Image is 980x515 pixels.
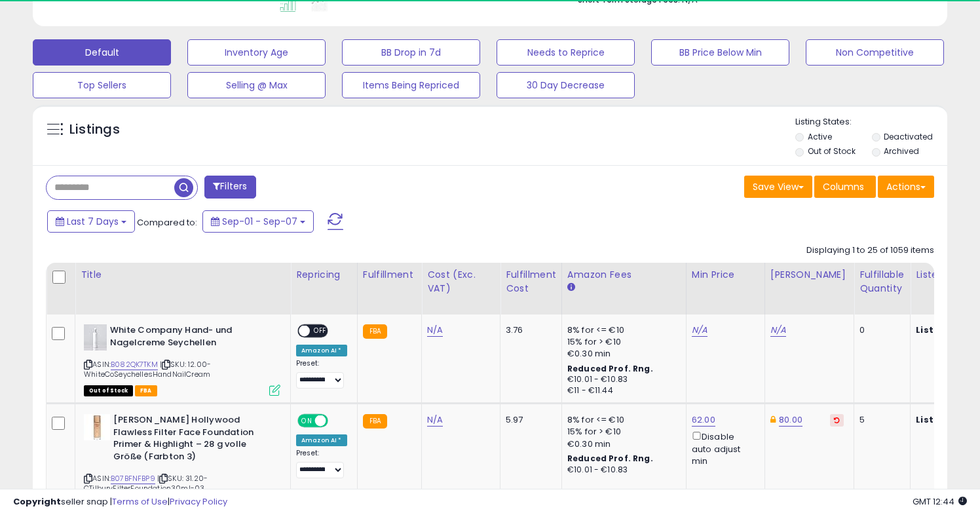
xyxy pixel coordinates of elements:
b: Reduced Prof. Rng. [567,453,653,464]
button: 30 Day Decrease [497,72,635,98]
div: 3.76 [506,324,552,336]
button: Selling @ Max [187,72,326,98]
button: Actions [878,176,934,198]
h5: Listings [69,121,120,139]
div: Cost (Exc. VAT) [427,268,495,296]
span: OFF [310,326,331,337]
a: B082QK7TKM [111,359,158,370]
div: seller snap | | [13,496,227,508]
small: FBA [363,324,387,339]
div: Fulfillment [363,268,416,282]
div: Displaying 1 to 25 of 1059 items [806,244,934,257]
a: B07BFNFBP9 [111,473,155,484]
a: N/A [427,413,443,427]
div: Amazon AI * [296,434,347,446]
div: €11 - €11.44 [567,385,676,396]
div: 15% for > €10 [567,336,676,348]
label: Archived [884,145,919,157]
button: Save View [744,176,812,198]
div: [PERSON_NAME] [770,268,848,282]
a: Terms of Use [112,495,168,508]
span: Last 7 Days [67,215,119,228]
img: 21uSYqOjKrL._SL40_.jpg [84,414,110,440]
button: Last 7 Days [47,210,135,233]
div: Fulfillment Cost [506,268,556,296]
div: Amazon AI * [296,345,347,356]
div: Amazon Fees [567,268,681,282]
div: €10.01 - €10.83 [567,465,676,476]
button: Items Being Repriced [342,72,480,98]
div: Preset: [296,359,347,389]
div: 15% for > €10 [567,426,676,438]
b: Listed Price: [916,413,975,426]
button: Default [33,39,171,66]
b: White Company Hand- und Nagelcreme Seychellen [110,324,269,352]
button: Non Competitive [806,39,944,66]
p: Listing States: [795,116,947,128]
div: €0.30 min [567,438,676,450]
div: €0.30 min [567,348,676,360]
b: [PERSON_NAME] Hollywood Flawless Filter Face Foundation Primer & Highlight – 28 g volle Größe (Fa... [113,414,273,466]
button: Needs to Reprice [497,39,635,66]
a: Privacy Policy [170,495,227,508]
div: 8% for <= €10 [567,414,676,426]
a: N/A [770,324,786,337]
button: Filters [204,176,255,199]
div: 5 [859,414,900,426]
div: ASIN: [84,324,280,394]
span: All listings that are currently out of stock and unavailable for purchase on Amazon [84,385,133,396]
button: Top Sellers [33,72,171,98]
label: Out of Stock [808,145,856,157]
a: N/A [692,324,707,337]
a: 62.00 [692,413,715,427]
strong: Copyright [13,495,61,508]
small: Amazon Fees. [567,282,575,294]
div: €10.01 - €10.83 [567,374,676,385]
div: 0 [859,324,900,336]
span: FBA [135,385,157,396]
div: Preset: [296,449,347,478]
img: 21dAB3A3UPL._SL40_.jpg [84,324,107,351]
small: FBA [363,414,387,429]
div: Fulfillable Quantity [859,268,905,296]
button: Sep-01 - Sep-07 [202,210,314,233]
b: Listed Price: [916,324,975,336]
button: Inventory Age [187,39,326,66]
span: | SKU: 12.00-WhiteCoSeychellesHandNailCream [84,359,211,379]
button: BB Price Below Min [651,39,789,66]
span: Columns [823,180,864,193]
div: Repricing [296,268,352,282]
div: 5.97 [506,414,552,426]
div: Title [81,268,285,282]
div: Disable auto adjust min [692,429,755,467]
div: 8% for <= €10 [567,324,676,336]
b: Reduced Prof. Rng. [567,363,653,374]
span: Sep-01 - Sep-07 [222,215,297,228]
button: BB Drop in 7d [342,39,480,66]
a: N/A [427,324,443,337]
button: Columns [814,176,876,198]
span: 2025-09-15 12:44 GMT [913,495,967,508]
span: OFF [326,415,347,427]
label: Deactivated [884,131,933,142]
div: Min Price [692,268,759,282]
a: 80.00 [779,413,802,427]
span: ON [299,415,315,427]
label: Active [808,131,832,142]
span: Compared to: [137,216,197,229]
